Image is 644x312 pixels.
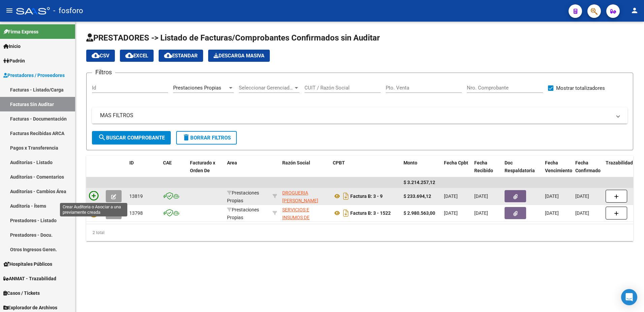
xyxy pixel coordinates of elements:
strong: $ 233.694,12 [404,193,431,199]
mat-icon: cloud_download [125,51,133,59]
button: Estandar [159,50,203,62]
mat-expansion-panel-header: MAS FILTROS [92,107,627,124]
span: PRESTADORES -> Listado de Facturas/Comprobantes Confirmados sin Auditar [86,33,380,43]
datatable-header-cell: Trazabilidad [603,156,643,185]
i: Descargar documento [342,191,350,202]
span: Estandar [164,53,198,59]
button: Buscar Comprobante [92,131,171,145]
span: Mostrar totalizadores [556,84,605,92]
div: 2 total [86,224,633,241]
datatable-header-cell: Facturado x Orden De [187,156,224,185]
datatable-header-cell: Fecha Recibido [472,156,502,185]
mat-icon: person [631,6,639,15]
span: Doc Respaldatoria [505,160,535,173]
span: CPBT [333,160,345,165]
span: Padrón [3,57,25,64]
span: [DATE] [545,210,559,216]
datatable-header-cell: Monto [401,156,441,185]
mat-panel-title: MAS FILTROS [100,112,611,119]
span: Area [227,160,237,165]
span: Hospitales Públicos [3,260,52,268]
span: Trazabilidad [606,160,633,165]
mat-icon: cloud_download [164,51,172,59]
span: 13819 [129,193,143,199]
span: Firma Express [3,28,38,35]
span: [DATE] [444,210,458,216]
button: EXCEL [120,50,154,62]
div: 30710004842 [282,206,327,220]
span: SERVICIOS E INSUMOS DE MEDICINA SRL [282,207,314,228]
datatable-header-cell: Area [224,156,270,185]
button: CSV [86,50,115,62]
datatable-header-cell: Razón Social [280,156,330,185]
span: [DATE] [575,193,589,199]
span: Explorador de Archivos [3,304,57,311]
span: Seleccionar Gerenciador [239,85,293,91]
mat-icon: cloud_download [92,51,100,59]
datatable-header-cell: Fecha Cpbt [441,156,472,185]
app-download-masive: Descarga masiva de comprobantes (adjuntos) [208,50,270,62]
span: - fosforo [53,3,83,18]
span: DROGUERIA [PERSON_NAME] S.R.L. [282,190,318,211]
span: CAE [163,160,172,165]
datatable-header-cell: CAE [160,156,187,185]
mat-icon: search [98,133,106,141]
span: [DATE] [545,193,559,199]
span: [DATE] [474,210,488,216]
span: CSV [92,53,109,59]
span: Casos / Tickets [3,289,40,297]
button: Descarga Masiva [208,50,270,62]
span: Buscar Comprobante [98,135,165,141]
span: ANMAT - Trazabilidad [3,275,56,282]
strong: Factura B: 3 - 9 [350,193,383,199]
datatable-header-cell: Fecha Vencimiento [542,156,573,185]
span: Prestaciones Propias [227,190,259,203]
span: Fecha Confirmado [575,160,601,173]
div: Open Intercom Messenger [621,289,637,305]
div: 30718490789 [282,189,327,203]
span: [DATE] [444,193,458,199]
button: Borrar Filtros [176,131,237,145]
datatable-header-cell: ID [127,156,160,185]
datatable-header-cell: Doc Respaldatoria [502,156,542,185]
span: EXCEL [125,53,148,59]
datatable-header-cell: Fecha Confirmado [573,156,603,185]
span: Fecha Recibido [474,160,493,173]
span: Prestaciones Propias [173,85,221,91]
span: [DATE] [474,193,488,199]
span: Inicio [3,43,21,50]
datatable-header-cell: CPBT [330,156,401,185]
span: $ 3.214.257,12 [404,180,435,185]
span: Prestaciones Propias [227,207,259,220]
span: 13798 [129,210,143,216]
strong: Factura B: 3 - 1522 [350,210,391,216]
h3: Filtros [92,68,115,77]
mat-icon: menu [5,6,13,15]
span: Borrar Filtros [182,135,231,141]
span: Razón Social [282,160,310,165]
span: Descarga Masiva [214,53,264,59]
span: Monto [404,160,417,165]
span: Fecha Cpbt [444,160,468,165]
span: Prestadores / Proveedores [3,72,65,79]
span: ID [129,160,134,165]
span: Facturado x Orden De [190,160,215,173]
strong: $ 2.980.563,00 [404,210,435,216]
span: Fecha Vencimiento [545,160,572,173]
mat-icon: delete [182,133,190,141]
i: Descargar documento [342,208,350,218]
span: [DATE] [575,210,589,216]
